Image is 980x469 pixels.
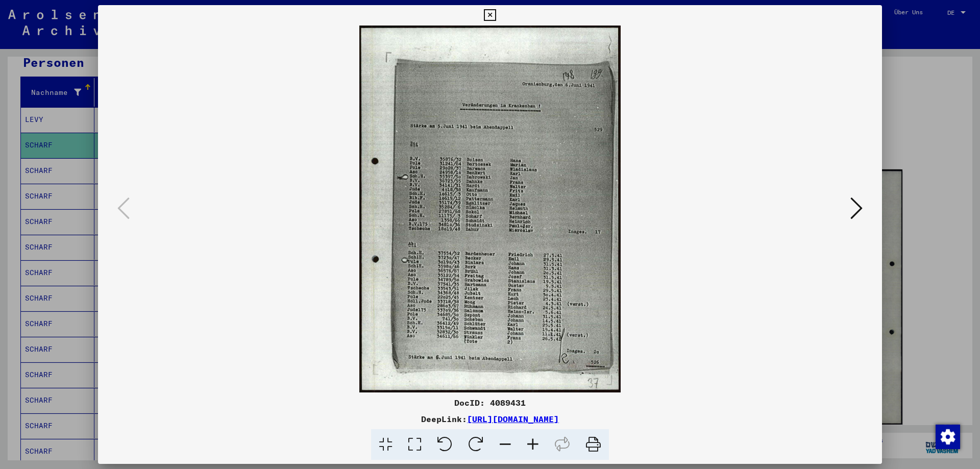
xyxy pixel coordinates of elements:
[133,26,847,392] img: 001.jpg
[467,414,559,424] a: [URL][DOMAIN_NAME]
[935,424,960,449] div: Zustimmung ändern
[98,397,882,409] div: DocID: 4089431
[98,413,882,425] div: DeepLink:
[936,425,960,449] img: Zustimmung ändern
